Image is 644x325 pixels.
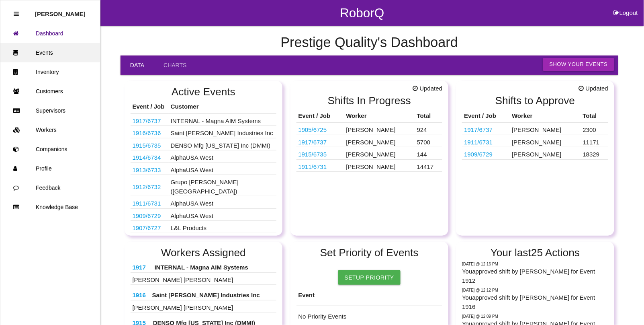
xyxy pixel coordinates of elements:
td: 10301666 [131,233,169,245]
td: JS Auto Cast Foundry India Pvt Ltd [169,233,277,245]
a: Charts [154,56,196,75]
th: Worker [344,109,415,123]
td: Counsels [131,175,169,196]
tr: S2066-00 [462,147,608,160]
p: You approved shift by [PERSON_NAME] for Event 1916 [462,293,608,311]
tr: F17630B [462,135,608,147]
h2: Active Events [131,86,277,98]
h2: Workers Assigned [131,247,277,259]
a: 1911/6731 [133,200,161,207]
td: 924 [415,123,442,135]
a: Dashboard [0,24,100,43]
p: You approved shift by [PERSON_NAME] for Event 1912 [462,267,608,285]
th: INTERNAL - Magna AIM Systems [153,261,277,272]
td: 5700 [415,135,442,147]
td: WS ECM Hose Clamp [296,147,344,160]
a: 1915/6735 [298,151,327,158]
td: L&L Products [169,221,277,233]
td: [PERSON_NAME] [510,135,581,147]
td: Grupo [PERSON_NAME] ([GEOGRAPHIC_DATA]) [169,175,277,196]
td: DENSO Mfg [US_STATE] Inc (DMMI) [169,138,277,150]
td: AlphaUSA West [169,196,277,209]
td: S2700-00 [131,150,169,163]
a: Data [121,56,154,75]
td: AlphaUSA West [169,162,277,175]
td: LJ6B S279D81 AA (45063) [131,221,169,233]
td: [PERSON_NAME] [PERSON_NAME] [131,272,277,285]
a: 1914/6734 [133,154,161,161]
button: Show Your Events [543,58,614,71]
td: Saint [PERSON_NAME] Industries Inc [169,126,277,138]
h2: Shifts to Approve [462,95,608,107]
a: 1909/6729 [133,212,161,219]
td: 18329 [581,147,608,160]
td: 2002007; 2002021 [131,113,169,126]
td: [PERSON_NAME] [PERSON_NAME] [131,300,277,313]
div: Close [14,4,19,24]
a: Feedback [0,178,100,197]
h2: Shifts In Progress [296,95,443,107]
th: Event [296,285,443,306]
tr: 2002007; 2002021 [462,123,608,135]
th: Worker [510,109,581,123]
td: AlphaUSA West [169,150,277,163]
td: [PERSON_NAME] [344,147,415,160]
a: Setup Priority [338,270,401,285]
a: Profile [0,159,100,178]
a: 1911/6731 [298,163,327,170]
a: 1913/6733 [133,167,161,173]
td: F17630B [131,196,169,209]
a: Companions [0,140,100,159]
a: Knowledge Base [0,197,100,217]
th: Event / Job [296,109,344,123]
p: Today @ 12:09 PM [462,313,608,319]
td: WS ECM Hose Clamp [131,138,169,150]
td: S1638 [131,162,169,175]
th: Saint [PERSON_NAME] Industries Inc [150,289,277,300]
td: INTERNAL - Magna AIM Systems [169,113,277,126]
span: Updated [413,84,442,93]
a: 1912/6732 [133,183,161,190]
td: [PERSON_NAME] [510,147,581,160]
a: 1916/6736 [133,130,161,136]
a: 1909/6729 [464,151,493,158]
a: 1917/6737 [464,126,493,133]
tr: WS ECM Hose Clamp [296,147,443,160]
span: Updated [579,84,608,93]
td: [PERSON_NAME] [510,123,581,135]
a: 1907/6727 [133,224,161,231]
td: 68403783AB [131,126,169,138]
a: 1905/6725 [298,126,327,133]
td: [PERSON_NAME] [344,135,415,147]
td: 14417 [415,159,442,172]
a: Customers [0,82,100,101]
td: F17630B [296,159,344,172]
h2: Set Priority of Events [296,247,443,259]
td: [PERSON_NAME] [344,159,415,172]
th: Customer [169,100,277,113]
th: Event / Job [462,109,510,123]
p: Rosie Blandino [35,4,86,17]
a: 1916 [133,292,146,298]
td: [PERSON_NAME] [344,123,415,135]
p: Today @ 12:12 PM [462,287,608,293]
td: 144 [415,147,442,160]
tr: F17630B [296,159,443,172]
td: 11171 [581,135,608,147]
th: Total [415,109,442,123]
td: 10301666 [296,123,344,135]
td: 2002007; 2002021 [296,135,344,147]
th: 68403783AB [131,289,150,300]
a: 1917/6737 [133,117,161,124]
td: AlphaUSA West [169,208,277,221]
h4: Prestige Quality 's Dashboard [121,35,618,50]
p: Today @ 12:16 PM [462,261,608,267]
th: Event / Job [131,100,169,113]
h2: Your last 25 Actions [462,247,608,259]
a: 1915/6735 [133,142,161,149]
th: Total [581,109,608,123]
a: 1911/6731 [464,139,493,146]
a: Events [0,43,100,62]
td: 2300 [581,123,608,135]
a: 1917 [133,264,146,271]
